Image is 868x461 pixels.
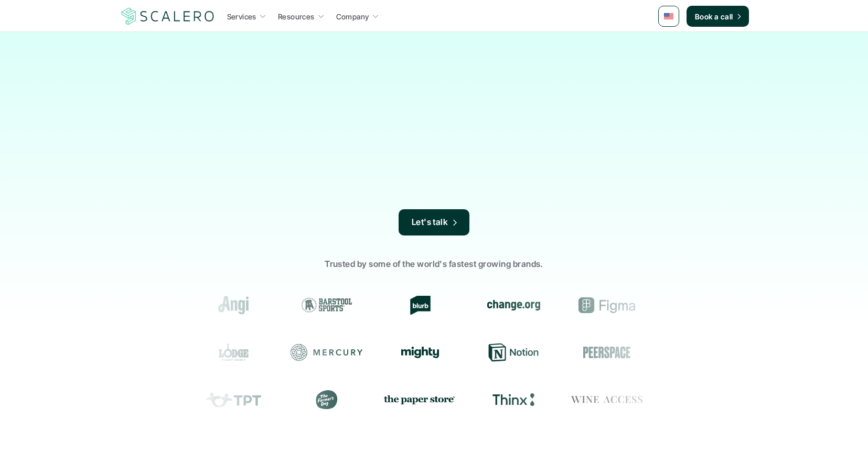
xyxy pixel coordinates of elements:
[477,296,550,315] div: change.org
[291,390,363,409] div: The Farmer's Dog
[197,390,270,409] div: Teachers Pay Teachers
[571,390,643,409] div: Wine Access
[384,347,456,358] div: Mighty Networks
[695,11,733,22] p: Book a call
[477,343,550,362] div: Notion
[384,296,456,315] div: Blurb
[571,296,643,315] div: Figma
[412,216,448,229] p: Let's talk
[120,7,216,26] a: Scalero company logo
[227,11,256,22] p: Services
[399,209,470,235] a: Let's talk
[664,343,736,362] div: Resy
[675,299,725,312] img: Groome
[264,144,605,205] p: From strategy to execution, we bring deep expertise in top lifecycle marketing platforms—[DOMAIN_...
[664,390,736,409] div: Prose
[571,343,643,362] div: Peerspace
[687,6,749,27] a: Book a call
[291,296,363,315] div: Barstool
[336,11,369,22] p: Company
[291,343,363,362] div: Mercury
[278,11,315,22] p: Resources
[384,393,456,406] img: the paper store
[251,63,618,138] h1: The premier lifecycle marketing studio✨
[197,296,270,315] div: Angi
[477,390,550,409] div: Thinx
[120,6,216,26] img: Scalero company logo
[197,343,270,362] div: Lodge Cast Iron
